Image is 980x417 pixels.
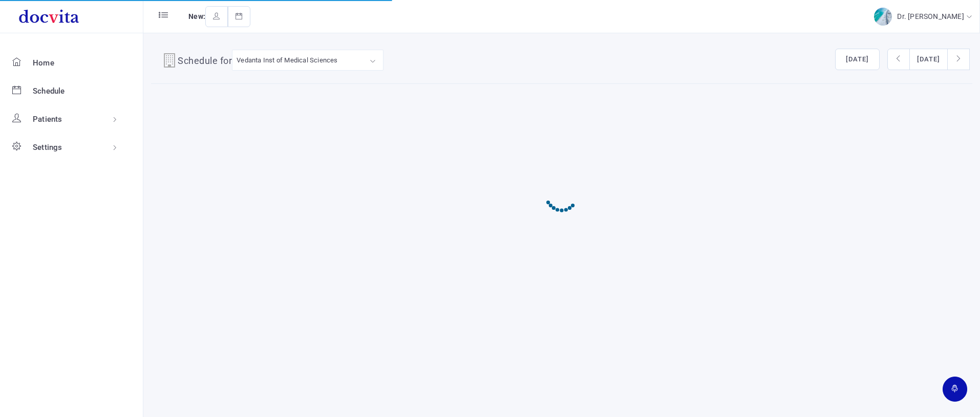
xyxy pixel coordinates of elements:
span: Dr. [PERSON_NAME] [897,12,966,20]
span: Patients [33,115,62,124]
h4: Schedule for [178,54,232,70]
div: Vedanta Inst of Medical Sciences [237,54,337,66]
span: New: [188,12,205,20]
button: [DATE] [909,49,948,70]
span: Settings [33,143,62,152]
span: Schedule [33,86,65,96]
span: Home [33,58,54,68]
img: img-2.jpg [874,8,892,26]
button: [DATE] [835,49,880,70]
